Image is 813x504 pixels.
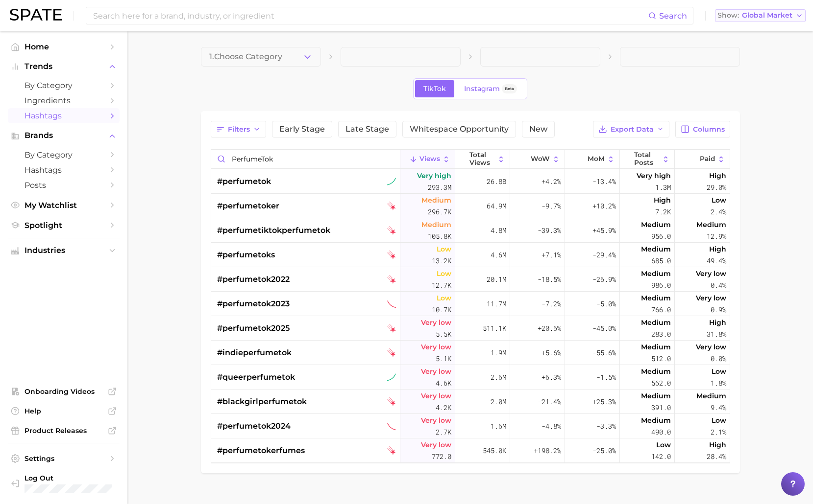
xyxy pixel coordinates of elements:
[711,377,726,389] span: 1.8%
[654,194,671,206] span: High
[436,353,451,365] span: 5.1k
[641,341,671,353] span: Medium
[211,316,730,341] button: #perfumetok2025tiktok falling starVery low5.5k511.1k+20.6%-45.0%Medium283.0High31.8%
[211,194,730,218] button: #perfumetokertiktok falling starMedium296.7k64.9m-9.7%+10.2%High7.2kLow2.4%
[25,246,103,255] span: Industries
[415,80,454,97] a: TikTok
[455,150,510,169] button: Total Views
[655,182,671,193] span: 1.3m
[436,328,451,340] span: 5.5k
[707,255,726,267] span: 49.4%
[8,178,120,193] a: Posts
[8,39,120,54] a: Home
[387,275,396,284] img: tiktok falling star
[211,218,730,243] button: #perfumetiktokperfumetoktiktok falling starMedium105.8k4.8m-39.3%+45.9%Medium956.0Medium12.9%
[707,451,726,462] span: 28.4%
[8,198,120,213] a: My Watchlist
[8,147,120,162] a: by Category
[432,451,451,462] span: 772.0
[25,81,103,90] span: by Category
[651,255,671,267] span: 685.0
[538,274,561,285] span: -18.5%
[641,317,671,328] span: Medium
[542,298,561,310] span: -7.2%
[201,47,321,67] button: 1.Choose Category
[432,304,451,316] span: 10.7k
[211,169,730,194] button: #perfumetoktiktok sustained riserVery high293.3m26.8b+4.2%-13.4%Very high1.3mHigh29.0%
[8,128,120,143] button: Brands
[25,150,103,160] span: by Category
[659,11,687,21] span: Search
[510,150,565,169] button: WoW
[421,317,451,328] span: Very low
[456,80,525,97] a: InstagramBeta
[437,268,451,279] span: Low
[538,225,561,236] span: -39.3%
[387,348,396,357] img: tiktok falling star
[693,125,725,134] span: Columns
[211,341,730,365] button: #indieperfumetoktiktok falling starVery low5.1k1.9m+5.6%-55.6%Medium512.0Very low0.0%
[592,322,616,334] span: -45.0%
[217,298,290,310] span: #perfumetok2023
[211,365,730,389] button: #queerperfumetoktiktok sustained riserVery low4.6k2.6m+6.3%-1.5%Medium562.0Low1.8%
[25,131,103,140] span: Brands
[592,225,616,236] span: +45.9%
[592,200,616,212] span: +10.2%
[419,155,440,163] span: Views
[700,155,715,163] span: Paid
[491,249,506,261] span: 4.6m
[25,111,103,120] span: Hashtags
[410,125,509,133] span: Whitespace Opportunity
[487,274,506,285] span: 20.1m
[592,176,616,187] span: -13.4%
[709,243,726,255] span: High
[217,274,290,285] span: #perfumetok2022
[211,438,730,463] button: #perfumetokerfumestiktok falling starVery low772.0545.0k+198.2%-25.0%Low142.0High28.4%
[10,9,62,21] img: SPATE
[25,181,103,190] span: Posts
[531,155,550,163] span: WoW
[423,85,446,93] span: TikTok
[592,396,616,408] span: +25.3%
[542,176,561,187] span: +4.2%
[8,471,120,496] a: Log out. Currently logged in with e-mail yzhan@estee.com.
[651,402,671,413] span: 391.0
[436,377,451,389] span: 4.6k
[641,219,671,230] span: Medium
[387,226,396,235] img: tiktok falling star
[542,347,561,359] span: +5.6%
[436,402,451,413] span: 4.2k
[712,194,726,206] span: Low
[711,426,726,438] span: 2.1%
[8,423,120,438] a: Product Releases
[696,268,726,279] span: Very low
[592,347,616,359] span: -55.6%
[641,390,671,402] span: Medium
[217,445,305,457] span: #perfumetokerfumes
[651,426,671,438] span: 490.0
[8,218,120,233] a: Spotlight
[651,279,671,291] span: 986.0
[25,42,103,51] span: Home
[464,85,500,93] span: Instagram
[92,7,648,24] input: Search here for a brand, industry, or ingredient
[217,176,271,187] span: #perfumetok
[432,255,451,267] span: 13.2k
[437,292,451,304] span: Low
[542,249,561,261] span: +7.1%
[211,267,730,292] button: #perfumetok2022tiktok falling starLow12.7k20.1m-18.5%-26.9%Medium986.0Very low0.4%
[8,451,120,466] a: Settings
[487,176,506,187] span: 26.8b
[25,62,103,71] span: Trends
[428,182,451,193] span: 293.3m
[491,371,506,383] span: 2.6m
[387,202,396,210] img: tiktok falling star
[217,249,275,261] span: #perfumetoks
[25,201,103,210] span: My Watchlist
[421,341,451,353] span: Very low
[596,420,616,432] span: -3.3%
[641,268,671,279] span: Medium
[534,445,561,457] span: +198.2%
[641,292,671,304] span: Medium
[209,52,282,61] span: 1. Choose Category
